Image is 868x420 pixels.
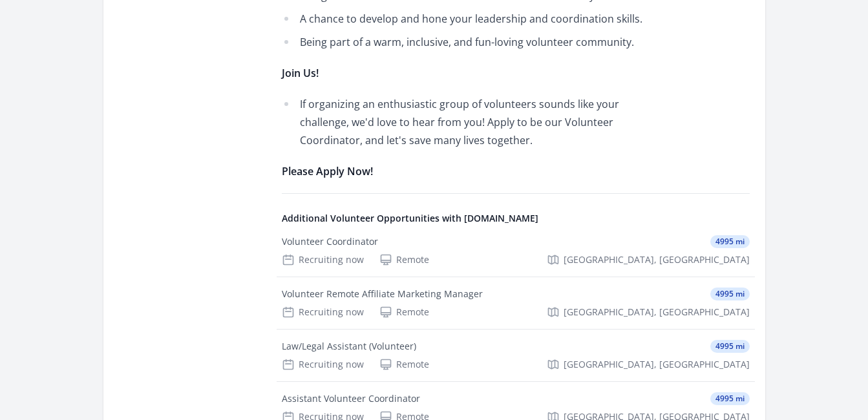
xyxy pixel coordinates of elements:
div: Volunteer Coordinator [282,235,378,248]
div: Volunteer Remote Affiliate Marketing Manager [282,288,483,300]
a: Volunteer Coordinator 4995 mi Recruiting now Remote [GEOGRAPHIC_DATA], [GEOGRAPHIC_DATA] [277,225,755,277]
div: Law/Legal Assistant (Volunteer) [282,340,416,353]
span: 4995 mi [710,340,750,353]
div: Remote [379,306,429,319]
li: If organizing an enthusiastic group of volunteers sounds like your challenge, we'd love to hear f... [282,95,660,149]
a: Volunteer Remote Affiliate Marketing Manager 4995 mi Recruiting now Remote [GEOGRAPHIC_DATA], [GE... [277,277,755,329]
div: Recruiting now [282,253,364,266]
h4: Additional Volunteer Opportunities with [DOMAIN_NAME] [282,212,750,225]
div: Remote [379,358,429,371]
span: [GEOGRAPHIC_DATA], [GEOGRAPHIC_DATA] [564,306,750,319]
strong: Please Apply Now! [282,164,373,178]
span: 4995 mi [710,235,750,248]
span: [GEOGRAPHIC_DATA], [GEOGRAPHIC_DATA] [564,253,750,266]
span: [GEOGRAPHIC_DATA], [GEOGRAPHIC_DATA] [564,358,750,371]
span: 4995 mi [710,288,750,300]
span: 4995 mi [710,392,750,405]
div: Recruiting now [282,358,364,371]
a: Law/Legal Assistant (Volunteer) 4995 mi Recruiting now Remote [GEOGRAPHIC_DATA], [GEOGRAPHIC_DATA] [277,330,755,381]
div: Assistant Volunteer Coordinator [282,392,420,405]
div: Remote [379,253,429,266]
strong: Join Us! [282,66,319,80]
div: Recruiting now [282,306,364,319]
li: Being part of a warm, inclusive, and fun-loving volunteer community. [282,33,660,51]
li: A chance to develop and hone your leadership and coordination skills. [282,10,660,28]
